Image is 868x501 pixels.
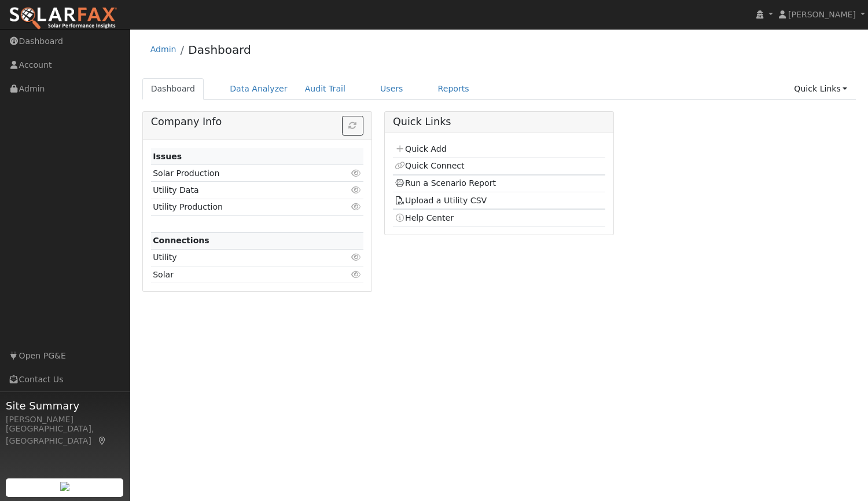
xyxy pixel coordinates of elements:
i: Click to view [351,203,362,211]
i: Click to view [351,169,362,177]
a: Upload a Utility CSV [395,196,487,205]
a: Dashboard [188,43,251,57]
strong: Connections [153,236,209,245]
td: Solar [151,266,329,283]
div: [PERSON_NAME] [6,414,124,426]
a: Data Analyzer [221,78,296,100]
a: Users [372,78,412,100]
a: Run a Scenario Report [395,178,496,188]
a: Admin [150,45,176,54]
a: Map [97,436,108,445]
h5: Company Info [151,116,363,128]
a: Reports [429,78,478,100]
a: Quick Links [785,78,856,100]
a: Quick Connect [395,161,464,170]
a: Help Center [395,213,454,222]
a: Audit Trail [296,78,354,100]
td: Solar Production [151,165,329,182]
img: SolarFax [9,6,117,31]
td: Utility [151,249,329,266]
td: Utility Production [151,199,329,215]
h5: Quick Links [393,116,605,128]
strong: Issues [153,152,182,161]
img: retrieve [60,482,69,491]
span: Site Summary [6,398,124,414]
a: Quick Add [395,144,446,153]
div: [GEOGRAPHIC_DATA], [GEOGRAPHIC_DATA] [6,423,124,447]
i: Click to view [351,270,362,279]
i: Click to view [351,186,362,194]
td: Utility Data [151,182,329,199]
i: Click to view [351,253,362,261]
a: Dashboard [142,78,204,100]
span: [PERSON_NAME] [788,10,856,19]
